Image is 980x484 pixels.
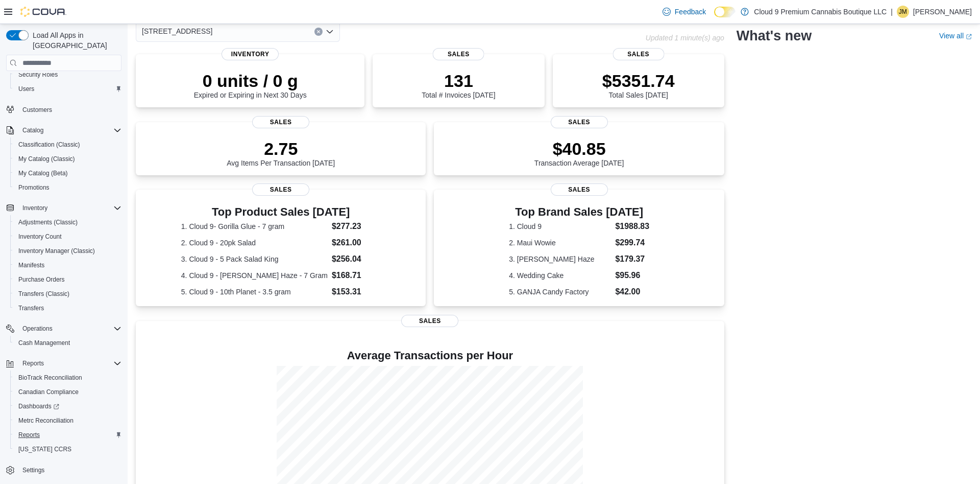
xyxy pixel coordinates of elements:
button: Open list of options [326,28,334,36]
span: Users [18,85,34,93]
dd: $1988.83 [615,220,649,233]
button: Security Roles [10,67,126,82]
span: Inventory Manager (Classic) [14,245,121,257]
dt: 2. Cloud 9 - 20pk Salad [181,238,328,248]
dt: 3. [PERSON_NAME] Haze [509,254,611,264]
span: Adjustments (Classic) [14,216,121,228]
dt: 2. Maui Wowie [509,238,611,248]
a: [US_STATE] CCRS [14,443,76,455]
span: Metrc Reconciliation [14,414,121,427]
dd: $42.00 [615,286,649,298]
a: Customers [18,104,56,116]
span: Cash Management [18,339,70,347]
button: Operations [18,322,57,335]
div: Jonathan Martin [897,6,909,18]
dd: $299.74 [615,237,649,249]
span: Purchase Orders [14,273,121,286]
span: Sales [252,116,309,128]
span: Transfers (Classic) [18,290,69,298]
p: 0 units / 0 g [194,71,307,91]
div: Expired or Expiring in Next 30 Days [194,71,307,99]
dt: 1. Cloud 9- Gorilla Glue - 7 gram [181,221,328,232]
a: Canadian Compliance [14,386,83,398]
a: Feedback [658,2,710,22]
span: BioTrack Reconciliation [14,372,121,384]
dt: 4. Cloud 9 - [PERSON_NAME] Haze - 7 Gram [181,270,328,281]
a: Transfers (Classic) [14,288,73,300]
span: Purchase Orders [18,275,65,284]
span: Settings [22,466,44,474]
a: Manifests [14,259,48,271]
span: Transfers (Classic) [14,288,121,300]
span: Reports [18,431,40,439]
p: Updated 1 minute(s) ago [646,34,724,42]
span: Operations [18,322,121,335]
a: BioTrack Reconciliation [14,372,86,384]
span: Promotions [18,183,50,192]
button: Canadian Compliance [10,385,126,399]
p: 131 [422,71,495,91]
a: Promotions [14,181,54,194]
a: Transfers [14,302,48,314]
button: Promotions [10,180,126,195]
span: Cash Management [14,337,121,349]
span: My Catalog (Beta) [18,169,68,177]
span: Load All Apps in [GEOGRAPHIC_DATA] [29,30,121,51]
a: Settings [18,464,48,476]
span: [US_STATE] CCRS [18,445,71,453]
button: Users [10,82,126,96]
button: Adjustments (Classic) [10,215,126,229]
dt: 4. Wedding Cake [509,270,611,281]
button: Reports [18,357,48,370]
span: Inventory [22,204,47,212]
span: Canadian Compliance [14,386,121,398]
div: Total # Invoices [DATE] [422,71,495,99]
button: Inventory Manager (Classic) [10,244,126,258]
p: $5351.74 [602,71,675,91]
span: Dashboards [18,402,59,410]
span: Sales [252,183,309,196]
button: Settings [2,463,126,477]
a: Users [14,83,38,95]
span: Feedback [675,7,706,17]
span: Classification (Classic) [18,141,80,149]
button: Metrc Reconciliation [10,413,126,428]
a: Dashboards [14,400,63,412]
span: Sales [433,48,484,60]
button: Operations [2,321,126,336]
span: Sales [551,116,608,128]
button: Transfers (Classic) [10,287,126,301]
button: Classification (Classic) [10,137,126,152]
h3: Top Product Sales [DATE] [181,206,381,218]
span: Operations [22,325,53,333]
span: My Catalog (Classic) [18,155,75,163]
button: Inventory Count [10,229,126,244]
p: 2.75 [227,139,335,159]
span: Adjustments (Classic) [18,218,78,226]
a: Cash Management [14,337,74,349]
span: Customers [22,106,52,114]
button: My Catalog (Classic) [10,152,126,166]
a: Purchase Orders [14,273,69,286]
span: Customers [18,103,121,116]
span: Inventory Count [14,231,121,243]
button: Reports [2,356,126,371]
span: Promotions [14,181,121,194]
button: Reports [10,428,126,442]
a: Reports [14,429,44,441]
span: BioTrack Reconciliation [18,374,82,382]
a: My Catalog (Classic) [14,153,79,165]
dd: $277.23 [332,220,381,233]
p: Cloud 9 Premium Cannabis Boutique LLC [754,6,887,18]
span: My Catalog (Beta) [14,167,121,179]
div: Total Sales [DATE] [602,71,675,99]
dd: $168.71 [332,269,381,282]
span: Catalog [18,124,121,136]
svg: External link [966,34,972,40]
a: Metrc Reconciliation [14,414,78,427]
span: Inventory Count [18,233,62,241]
h2: What's new [737,28,812,44]
div: Transaction Average [DATE] [534,139,624,167]
span: Inventory [18,202,121,214]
